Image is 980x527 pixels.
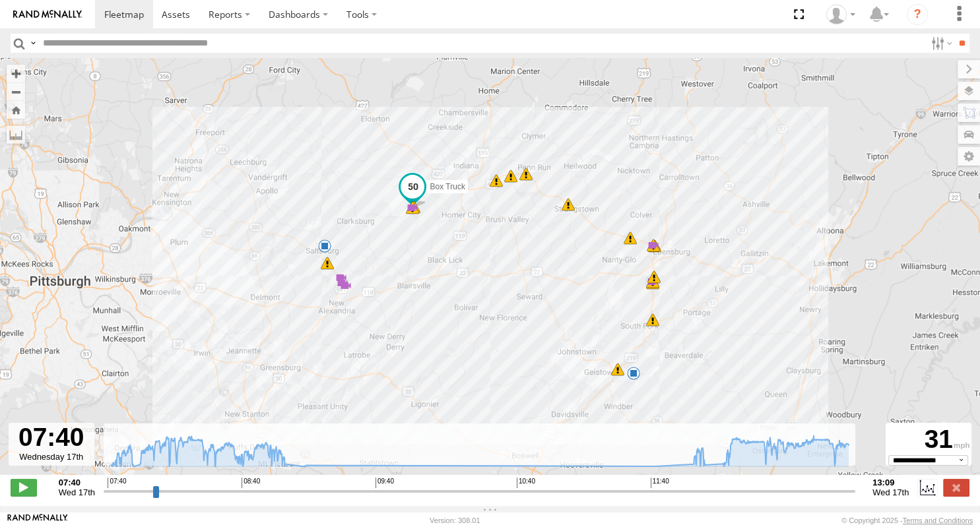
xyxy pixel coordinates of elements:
[611,363,624,376] div: 10
[888,425,969,455] div: 31
[430,182,465,191] span: Box Truck
[59,478,95,487] strong: 07:40
[903,516,973,524] a: Terms and Conditions
[872,487,909,497] span: Wed 17th Sep 2025
[517,478,535,488] span: 10:40
[822,5,860,24] div: Samantha Graf
[651,478,669,488] span: 11:40
[7,82,25,101] button: Zoom out
[430,516,480,524] div: Version: 308.01
[11,479,37,496] label: Play/Stop
[28,34,38,53] label: Search Query
[59,487,95,497] span: Wed 17th Sep 2025
[958,147,980,166] label: Map Settings
[7,65,25,82] button: Zoom in
[7,101,25,119] button: Zoom Home
[926,34,954,53] label: Search Filter Options
[321,257,334,270] div: 8
[841,516,973,524] div: © Copyright 2025 -
[626,367,639,380] div: 7
[872,478,909,487] strong: 13:09
[242,478,260,488] span: 08:40
[7,125,25,144] label: Measure
[13,10,82,19] img: rand-logo.svg
[943,479,969,496] label: Close
[376,478,394,488] span: 09:40
[907,4,928,25] i: ?
[108,478,126,488] span: 07:40
[7,514,68,527] a: Visit our Website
